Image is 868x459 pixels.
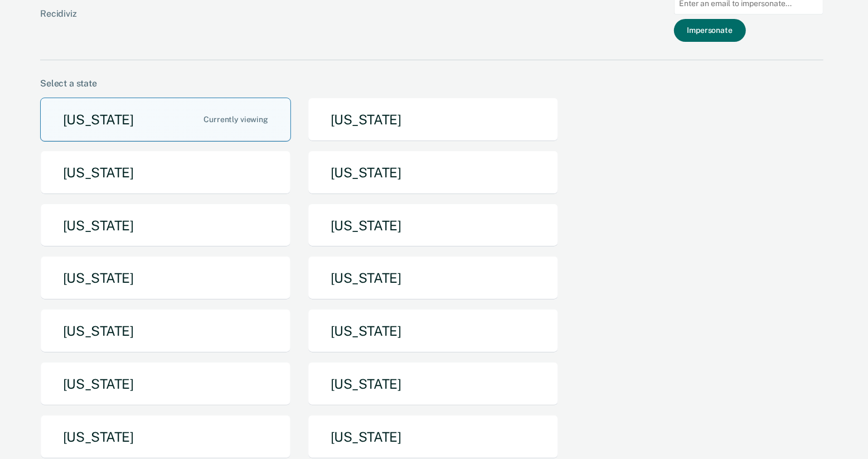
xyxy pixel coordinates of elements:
button: [US_STATE] [308,309,559,353]
button: [US_STATE] [308,151,559,195]
button: [US_STATE] [308,362,559,406]
button: [US_STATE] [308,98,559,142]
button: [US_STATE] [40,204,291,248]
button: [US_STATE] [40,362,291,406]
button: [US_STATE] [40,151,291,195]
button: [US_STATE] [308,256,559,300]
button: [US_STATE] [40,256,291,300]
button: [US_STATE] [40,415,291,459]
div: Recidiviz [40,8,583,37]
button: [US_STATE] [40,309,291,353]
button: Impersonate [674,19,746,42]
button: [US_STATE] [40,98,291,142]
div: Select a state [40,78,823,89]
button: [US_STATE] [308,204,559,248]
button: [US_STATE] [308,415,559,459]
